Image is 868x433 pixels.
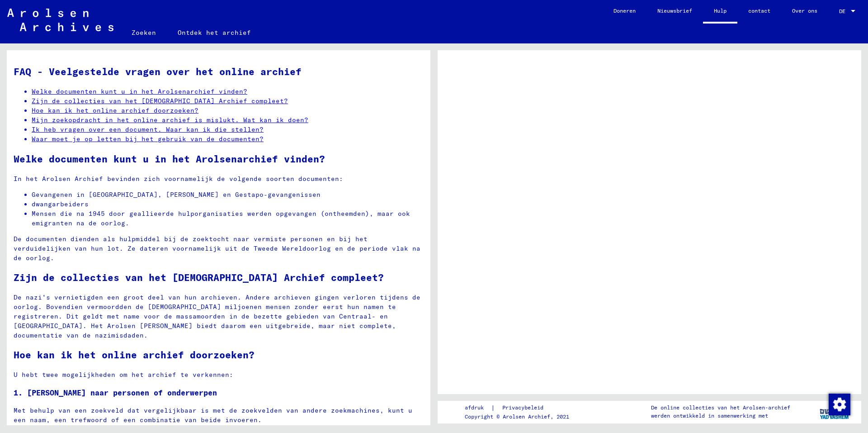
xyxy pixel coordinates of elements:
[32,106,198,114] a: Hoe kan ik het online archief doorzoeken?
[14,406,412,424] font: Met behulp van een zoekveld dat vergelijkbaar is met de zoekvelden van andere zoekmachines, kunt ...
[32,125,264,133] a: Ik heb vragen over een document. Waar kan ik die stellen?
[32,87,247,95] a: Welke documenten kunt u in het Arolsenarchief vinden?
[32,116,308,124] a: Mijn zoekopdracht in het online archief is mislukt. Wat kan ik doen?
[14,175,343,183] font: In het Arolsen Archief bevinden zich voornamelijk de volgende soorten documenten:
[651,404,790,411] font: De online collecties van het Arolsen-archief
[465,413,569,420] font: Copyright © Arolsen Archief, 2021
[14,349,255,361] font: Hoe kan ik het online archief doorzoeken?
[14,153,325,165] font: Welke documenten kunt u in het Arolsenarchief vinden?
[818,400,852,423] img: yv_logo.png
[32,200,89,208] font: dwangarbeiders
[465,403,491,413] a: afdruk
[839,8,845,14] font: DE
[829,394,850,415] img: Wijzigingstoestemming
[14,271,384,283] font: Zijn de collecties van het [DEMOGRAPHIC_DATA] Archief compleet?
[32,135,264,143] a: Waar moet je op letten bij het gebruik van de documenten?
[32,97,288,105] a: Zijn de collecties van het [DEMOGRAPHIC_DATA] Archief compleet?
[178,29,251,37] font: Ontdek het archief
[7,9,113,31] img: Arolsen_neg.svg
[792,7,817,14] font: Over ons
[14,66,302,77] font: FAQ - Veelgestelde vragen over het online archief
[14,388,217,397] font: 1. [PERSON_NAME] naar personen of onderwerpen
[32,190,321,199] font: Gevangenen in [GEOGRAPHIC_DATA], [PERSON_NAME] en Gestapo-gevangenissen
[121,22,167,43] a: Zoeken
[714,7,726,14] font: Hulp
[657,7,692,14] font: Nieuwsbrief
[651,412,768,419] font: werden ontwikkeld in samenwerking met
[32,209,410,227] font: Mensen die na 1945 door geallieerde hulporganisaties werden opgevangen (ontheemden), maar ook emi...
[491,404,495,412] font: |
[14,371,233,379] font: U hebt twee mogelijkheden om het archief te verkennen:
[132,29,156,37] font: Zoeken
[502,404,543,411] font: Privacybeleid
[465,404,484,411] font: afdruk
[495,403,554,413] a: Privacybeleid
[167,22,262,43] a: Ontdek het archief
[14,293,420,339] font: De nazi's vernietigden een groot deel van hun archieven. Andere archieven gingen verloren tijdens...
[748,7,770,14] font: contact
[14,235,420,262] font: De documenten dienden als hulpmiddel bij de zoektocht naar vermiste personen en bij het verduidel...
[613,7,636,14] font: Doneren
